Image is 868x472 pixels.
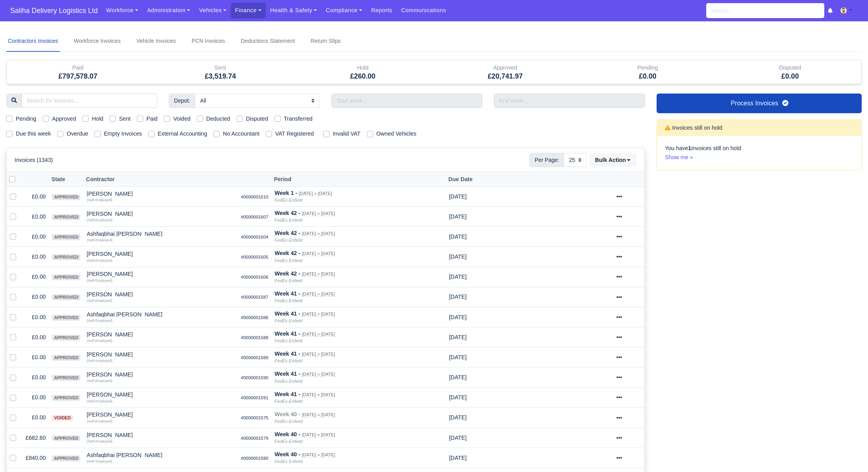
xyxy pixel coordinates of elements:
[333,129,361,138] label: Invalid VAT
[719,60,861,84] div: Disputed
[22,408,49,428] td: £0.00
[146,114,158,123] label: Paid
[449,233,467,240] span: 1 month from now
[87,332,235,337] div: [PERSON_NAME]
[87,279,112,283] small: (Self-Employed)
[302,332,335,337] small: [DATE] » [DATE]
[299,191,332,196] small: [DATE] » [DATE]
[725,72,855,81] h5: £0.00
[275,129,314,138] label: VAT Registered
[52,415,72,421] span: voided
[590,153,637,167] button: Bulk Action
[7,60,149,84] div: Paid
[449,193,467,200] span: 3 months from now
[657,136,861,170] div: You have invoices still on hold
[449,294,467,300] span: 1 month from now
[22,327,49,347] td: £0.00
[87,319,112,323] small: (Self-Employed)
[275,391,300,397] strong: Week 41 -
[149,60,292,84] div: Sent
[87,452,235,458] div: Ashfaqbhai [PERSON_NAME]
[52,294,80,300] span: approved
[87,191,235,197] div: [PERSON_NAME]
[16,129,51,138] label: Due this week
[22,207,49,227] td: £0.00
[52,455,80,461] span: approved
[302,412,335,417] small: [DATE] » [DATE]
[241,215,268,219] small: #0000001607
[725,63,855,72] div: Disputed
[87,399,112,403] small: (Self-Employed)
[104,129,142,138] label: Empty Invoices
[231,3,266,18] a: Finance
[275,218,303,222] i: FedEx Enfield
[87,412,235,417] div: [PERSON_NAME]
[449,374,467,380] span: 1 month from now
[275,431,300,437] strong: Week 40 -
[582,63,713,72] div: Pending
[275,298,303,303] i: FedEx Enfield
[576,60,719,84] div: Pending
[241,375,268,380] small: #0000001590
[449,274,467,280] span: 1 month from now
[52,355,80,361] span: approved
[52,234,80,240] span: approved
[87,352,235,357] div: [PERSON_NAME]
[241,235,268,239] small: #0000001604
[302,352,335,357] small: [DATE] » [DATE]
[169,94,195,108] span: Depot:
[22,187,49,207] td: £0.00
[52,315,80,321] span: approved
[13,63,143,72] div: Paid
[446,172,523,187] th: Due Date
[87,238,112,242] small: (Self-Employed)
[22,367,49,388] td: £0.00
[449,213,467,220] span: 1 month from now
[706,3,824,18] input: Search...
[87,292,235,297] div: [PERSON_NAME]
[87,459,112,463] small: (Self-Employed)
[275,250,300,256] strong: Week 42 -
[194,3,231,18] a: Vehicles
[87,359,112,363] small: (Self-Employed)
[494,94,645,108] input: End week...
[275,379,303,384] i: FedEx Enfield
[272,172,446,187] th: Period
[143,3,194,18] a: Administration
[13,72,143,81] h5: £797,578.07
[302,251,335,256] small: [DATE] » [DATE]
[52,114,76,123] label: Approved
[173,114,191,123] label: Voided
[449,253,467,260] span: 1 month from now
[449,334,467,340] span: 1 month from now
[87,251,235,257] div: [PERSON_NAME]
[302,312,335,317] small: [DATE] » [DATE]
[275,318,303,323] i: FedEx Enfield
[16,114,36,123] label: Pending
[6,3,102,18] a: Saliha Delivery Logistics Ltd
[52,395,80,401] span: approved
[87,271,235,277] div: [PERSON_NAME]
[241,355,268,360] small: #0000001589
[92,114,103,123] label: Hold
[155,63,286,72] div: Sent
[665,125,722,131] h6: Invoices still on hold
[298,63,428,72] div: Hold
[275,270,300,277] strong: Week 42 -
[22,94,157,108] input: Search for invoices...
[158,129,207,138] label: External Accounting
[275,258,303,263] i: FedEx Enfield
[275,310,300,317] strong: Week 41 -
[87,218,112,222] small: (Self-Employed)
[241,295,268,299] small: #0000001587
[223,129,259,138] label: No Accountant
[302,432,335,437] small: [DATE] » [DATE]
[190,31,227,52] a: PCN Invoices
[6,3,102,18] span: Saliha Delivery Logistics Ltd
[67,129,88,138] label: Overdue
[275,331,300,337] strong: Week 41 -
[87,432,235,438] div: [PERSON_NAME]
